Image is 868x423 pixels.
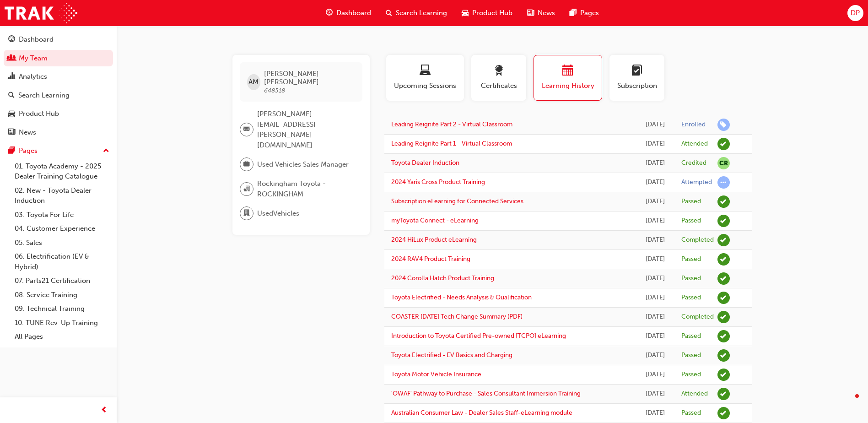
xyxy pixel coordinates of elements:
[4,50,113,67] a: My Team
[681,178,712,187] div: Attempted
[570,7,577,19] span: pages-icon
[336,8,371,18] span: Dashboard
[717,407,730,419] span: learningRecordVerb_PASS-icon
[681,255,701,264] div: Passed
[391,409,572,417] a: Australian Consumer Law - Dealer Sales Staff-eLearning module
[717,138,730,150] span: learningRecordVerb_ATTEND-icon
[243,183,250,195] span: organisation-icon
[717,311,730,323] span: learningRecordVerb_COMPLETE-icon
[847,5,863,21] button: DP
[643,312,668,322] div: Mon Nov 11 2024 15:26:55 GMT+0800 (Australian Western Standard Time)
[717,272,730,285] span: learningRecordVerb_PASS-icon
[391,197,523,205] a: Subscription eLearning for Connected Services
[391,217,479,224] a: myToyota Connect - eLearning
[681,370,701,379] div: Passed
[717,388,730,400] span: learningRecordVerb_ATTEND-icon
[472,8,512,18] span: Product Hub
[19,108,59,119] div: Product Hub
[18,90,70,101] div: Search Learning
[851,8,860,18] span: DP
[681,140,708,148] div: Attended
[4,142,113,159] button: Pages
[8,73,15,81] span: chart-icon
[103,145,109,157] span: up-icon
[11,159,113,184] a: 01. Toyota Academy - 2025 Dealer Training Catalogue
[717,195,730,208] span: learningRecordVerb_PASS-icon
[643,119,668,130] div: Mon Aug 25 2025 13:01:51 GMT+0800 (Australian Western Standard Time)
[243,124,250,136] span: email-icon
[4,68,113,85] a: Analytics
[520,4,562,22] a: news-iconNews
[643,389,668,399] div: Thu Oct 10 2024 05:30:00 GMT+0800 (Australian Western Standard Time)
[4,124,113,141] a: News
[717,119,730,131] span: learningRecordVerb_ENROLL-icon
[19,34,54,45] div: Dashboard
[562,65,573,77] span: calendar-icon
[396,8,447,18] span: Search Learning
[837,392,859,414] iframe: Intercom live chat
[454,4,520,22] a: car-iconProduct Hub
[681,274,701,283] div: Passed
[5,3,77,23] a: Trak
[101,405,108,416] span: prev-icon
[681,120,706,129] div: Enrolled
[8,54,15,63] span: people-icon
[326,7,333,19] span: guage-icon
[541,81,595,91] span: Learning History
[11,330,113,344] a: All Pages
[717,157,730,169] span: null-icon
[391,351,512,359] a: Toyota Electrified - EV Basics and Charging
[8,147,15,155] span: pages-icon
[681,197,701,206] div: Passed
[717,369,730,381] span: learningRecordVerb_PASS-icon
[8,129,15,137] span: news-icon
[11,184,113,208] a: 02. New - Toyota Dealer Induction
[643,350,668,361] div: Mon Nov 11 2024 15:01:39 GMT+0800 (Australian Western Standard Time)
[386,7,392,19] span: search-icon
[4,29,113,142] button: DashboardMy TeamAnalyticsSearch LearningProduct HubNews
[681,217,701,225] div: Passed
[391,274,494,282] a: 2024 Corolla Hatch Product Training
[643,293,668,303] div: Mon Dec 02 2024 13:51:47 GMT+0800 (Australian Western Standard Time)
[4,87,113,104] a: Search Learning
[257,208,299,219] span: UsedVehicles
[391,140,512,147] a: Leading Reignite Part 1 - Virtual Classroom
[681,313,714,321] div: Completed
[391,293,532,301] a: Toyota Electrified - Needs Analysis & Qualification
[4,105,113,122] a: Product Hub
[717,292,730,304] span: learningRecordVerb_PASS-icon
[616,81,658,91] span: Subscription
[11,236,113,250] a: 05. Sales
[681,293,701,302] div: Passed
[391,370,481,378] a: Toyota Motor Vehicle Insurance
[717,234,730,246] span: learningRecordVerb_COMPLETE-icon
[643,158,668,168] div: Tue Mar 25 2025 20:00:00 GMT+0800 (Australian Western Standard Time)
[318,4,378,22] a: guage-iconDashboard
[643,408,668,418] div: Tue Oct 01 2024 12:46:02 GMT+0800 (Australian Western Standard Time)
[527,7,534,19] span: news-icon
[609,55,664,101] button: Subscription
[391,332,566,340] a: Introduction to Toyota Certified Pre-owned [TCPO] eLearning
[8,36,15,44] span: guage-icon
[11,302,113,316] a: 09. Technical Training
[493,65,504,77] span: award-icon
[717,176,730,189] span: learningRecordVerb_ATTEMPT-icon
[643,139,668,149] div: Fri Aug 08 2025 08:30:00 GMT+0800 (Australian Western Standard Time)
[534,55,602,101] button: Learning History
[717,330,730,342] span: learningRecordVerb_PASS-icon
[643,177,668,188] div: Mon Feb 24 2025 07:34:31 GMT+0800 (Australian Western Standard Time)
[643,331,668,342] div: Mon Nov 11 2024 15:25:21 GMT+0800 (Australian Western Standard Time)
[243,158,250,170] span: briefcase-icon
[19,127,36,138] div: News
[478,81,519,91] span: Certificates
[643,196,668,207] div: Mon Feb 17 2025 16:20:22 GMT+0800 (Australian Western Standard Time)
[643,254,668,265] div: Mon Feb 17 2025 07:42:16 GMT+0800 (Australian Western Standard Time)
[391,178,485,186] a: 2024 Yaris Cross Product Training
[4,31,113,48] a: Dashboard
[580,8,599,18] span: Pages
[643,273,668,284] div: Mon Feb 17 2025 07:22:51 GMT+0800 (Australian Western Standard Time)
[471,55,526,101] button: Certificates
[257,159,349,170] span: Used Vehicles Sales Manager
[248,77,259,87] span: AM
